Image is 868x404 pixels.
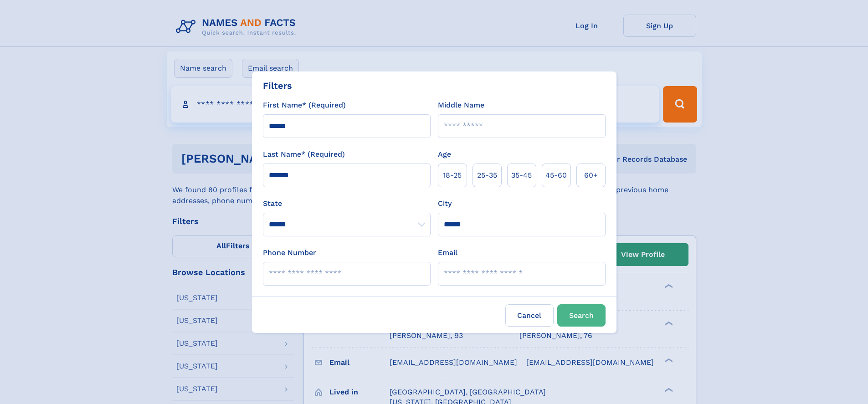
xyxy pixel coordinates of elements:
label: State [263,198,431,209]
label: Last Name* (Required) [263,149,345,160]
div: Filters [263,79,292,92]
label: Cancel [505,304,554,327]
label: Middle Name [438,100,484,111]
label: Email [438,247,457,258]
span: 18‑25 [443,170,462,181]
span: 45‑60 [545,170,567,181]
span: 25‑35 [477,170,497,181]
label: Phone Number [263,247,316,258]
button: Search [557,304,606,327]
label: Age [438,149,451,160]
label: First Name* (Required) [263,100,346,111]
label: City [438,198,452,209]
span: 35‑45 [511,170,532,181]
span: 60+ [584,170,598,181]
